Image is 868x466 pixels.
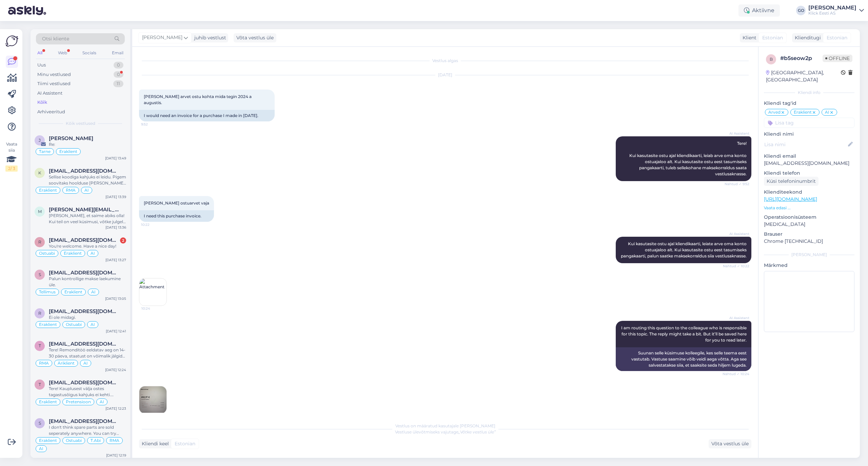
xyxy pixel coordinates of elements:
[38,209,42,214] span: m
[621,325,748,343] span: I am routing this question to the colleague who is responsible for this topic. The reply might ta...
[58,361,75,365] span: Äriklient
[395,429,496,434] span: Vestluse ülevõtmiseks vajutage
[139,386,166,413] img: Attachment
[91,290,96,294] span: AI
[39,290,56,294] span: Tellimus
[764,100,854,107] p: Kliendi tag'id
[770,57,773,62] span: b
[110,439,119,443] span: RMA
[141,122,166,127] span: 9:52
[768,110,781,114] span: Arved
[762,34,783,41] span: Estonian
[39,343,41,348] span: t
[66,400,91,404] span: Pretensioon
[91,323,95,327] span: AI
[83,361,88,365] span: AI
[764,141,847,148] input: Lisa nimi
[794,110,812,114] span: Eraklient
[458,429,496,434] i: „Võtke vestlus üle”
[395,423,495,428] span: Vestlus on määratud kasutajale [PERSON_NAME]
[37,90,62,97] div: AI Assistent
[764,170,854,177] p: Kliendi telefon
[64,251,82,255] span: Eraklient
[39,150,51,154] span: Tarne
[120,237,126,244] div: 2
[57,48,68,57] div: Web
[139,72,751,78] div: [DATE]
[66,323,82,327] span: Ostuabi
[766,69,841,83] div: [GEOGRAPHIC_DATA], [GEOGRAPHIC_DATA]
[5,35,18,47] img: Askly Logo
[49,141,126,148] div: Re:
[81,48,98,57] div: Socials
[808,5,864,16] a: [PERSON_NAME]Klick Eesti AS
[114,71,123,78] div: 0
[105,406,126,411] div: [DATE] 12:23
[49,276,126,288] div: Palun kontrollige makse laekumine üle.
[113,80,123,87] div: 11
[36,48,44,57] div: All
[49,424,126,436] div: I don't think spare parts are sold seperately anywhere. You can try contacting Tõuksimaailm or Vo...
[764,189,854,196] p: Klienditeekond
[39,188,57,192] span: Eraklient
[796,6,806,15] div: GO
[37,109,65,115] div: Arhiveeritud
[49,243,126,249] div: You're welcome. Have a nice day!
[64,290,82,294] span: Eraklient
[105,257,126,263] div: [DATE] 13:27
[764,221,854,228] p: [MEDICAL_DATA]
[105,225,126,230] div: [DATE] 13:36
[5,141,18,172] div: Vaata siia
[780,54,823,62] div: # b5seow2p
[37,80,71,87] div: Tiimi vestlused
[37,71,71,78] div: Minu vestlused
[49,213,126,225] div: [PERSON_NAME], et saime abiks olla! Kui teil on veel küsimusi, võtke julgelt ühendust.
[723,264,749,269] span: Nähtud ✓ 10:22
[38,170,41,175] span: k
[39,421,41,426] span: s
[825,110,829,114] span: AI
[42,35,69,42] span: Otsi kliente
[709,439,751,448] div: Võta vestlus üle
[39,400,57,404] span: Eraklient
[111,48,125,57] div: Email
[106,453,126,458] div: [DATE] 12:19
[724,231,749,236] span: AI Assistent
[38,239,41,245] span: r
[139,110,275,121] div: I would need an invoice for a purchase I made in [DATE].
[49,347,126,359] div: Tere! Remonditöö eeldatav aeg on 14-30 päeva, staatust on võimalik jälgida siit lingilt [URL][DOM...
[59,150,77,154] span: Eraklient
[764,205,854,211] p: Vaata edasi ...
[105,156,126,161] div: [DATE] 13:49
[141,306,167,311] span: 10:24
[100,400,104,404] span: AI
[808,11,856,16] div: Klick Eesti AS
[144,200,209,206] span: [PERSON_NAME] ostuarvet vaja
[724,131,749,136] span: AI Assistent
[764,118,854,128] input: Lisa tag
[49,270,119,276] span: siimkurs1@gmail.com
[49,341,119,347] span: timo_muttanen@hotmail.com
[740,34,756,41] div: Klient
[764,153,854,160] p: Kliendi email
[49,418,119,424] span: sanjatem777@gmail.com
[139,58,751,64] div: Vestlus algas
[139,440,169,447] div: Kliendi keel
[234,33,276,42] div: Võta vestlus üle
[49,308,119,314] span: ronan210402@gmail.com
[792,34,821,41] div: Klienditugi
[37,62,46,69] div: Uus
[39,439,57,443] span: Eraklient
[764,238,854,245] p: Chrome [TECHNICAL_ID]
[823,55,852,62] span: Offline
[39,361,49,365] span: RMA
[738,4,780,17] div: Aktiivne
[39,138,41,143] span: J
[49,237,119,243] span: roleaodub228@gmail.com
[91,439,101,443] span: T.Abi
[37,99,47,106] div: Kõik
[49,380,119,386] span: tonismaarobert@gmail.com
[39,382,41,387] span: t
[5,166,18,172] div: 2 / 3
[144,94,253,105] span: [PERSON_NAME] arvet ostu kohta mida tegin 2024 a augustis.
